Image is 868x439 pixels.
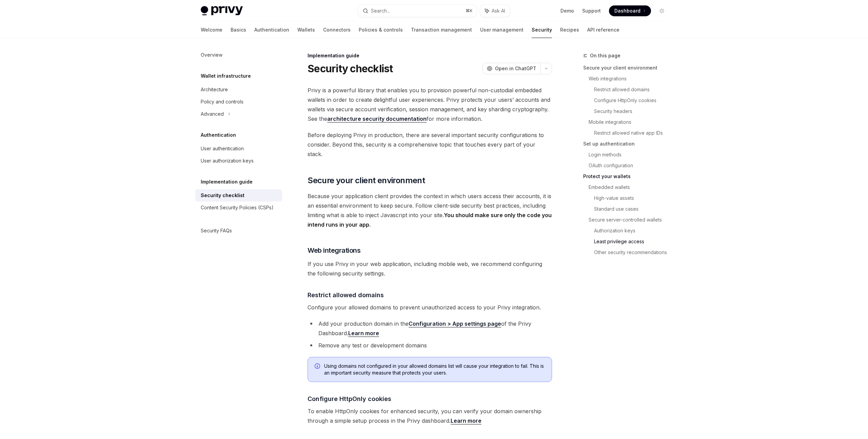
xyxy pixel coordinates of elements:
[480,22,524,38] a: User management
[583,62,673,73] a: Secure your client environment
[201,131,236,139] h5: Authentication
[308,319,552,338] li: Add your production domain in the of the Privy Dashboard.
[359,22,403,38] a: Policies & controls
[308,290,384,300] span: Restrict allowed domains
[201,72,251,80] h5: Wallet infrastructure
[195,225,282,237] a: Security FAQs
[589,149,673,160] a: Login methods
[201,178,253,186] h5: Implementation guide
[532,22,552,38] a: Security
[594,204,673,214] a: Standard use cases
[195,83,282,96] a: Architecture
[195,155,282,167] a: User authorization keys
[589,160,673,171] a: OAuth configuration
[308,191,552,229] span: Because your application client provides the context in which users access their accounts, it is ...
[308,246,360,255] span: Web integrations
[594,106,673,117] a: Security headers
[201,98,243,106] div: Policy and controls
[231,22,246,38] a: Basics
[594,95,673,106] a: Configure HttpOnly cookies
[587,22,619,38] a: API reference
[583,138,673,149] a: Set up authentication
[589,182,673,193] a: Embedded wallets
[589,214,673,225] a: Secure server-controlled wallets
[308,130,552,159] span: Before deploying Privy in production, there are several important security configurations to cons...
[594,84,673,95] a: Restrict allowed domains
[594,193,673,204] a: High-value assets
[308,62,393,75] h1: Security checklist
[308,303,552,312] span: Configure your allowed domains to prevent unauthorized access to your Privy integration.
[358,5,477,17] button: Search...⌘K
[201,85,228,94] div: Architecture
[308,341,552,350] li: Remove any test or development domains
[495,65,536,72] span: Open in ChatGPT
[308,52,552,59] div: Implementation guide
[582,7,601,14] a: Support
[451,417,481,424] a: Learn more
[201,191,244,199] div: Security checklist
[308,175,425,186] span: Secure your client environment
[560,22,579,38] a: Recipes
[583,171,673,182] a: Protect your wallets
[482,63,540,74] button: Open in ChatGPT
[560,7,574,14] a: Demo
[323,22,351,38] a: Connectors
[201,157,254,165] div: User authorization keys
[308,259,552,278] span: If you use Privy in your web application, including mobile web, we recommend configuring the foll...
[201,110,224,118] div: Advanced
[201,51,222,59] div: Overview
[609,5,651,16] a: Dashboard
[195,189,282,202] a: Security checklist
[594,225,673,236] a: Authorization keys
[614,7,640,14] span: Dashboard
[466,8,473,14] span: ⌘ K
[297,22,315,38] a: Wallets
[492,7,505,14] span: Ask AI
[308,394,391,403] span: Configure HttpOnly cookies
[480,5,510,17] button: Ask AI
[348,330,379,337] a: Learn more
[594,128,673,138] a: Restrict allowed native app IDs
[201,22,222,38] a: Welcome
[201,227,232,235] div: Security FAQs
[411,22,472,38] a: Transaction management
[308,85,552,123] span: Privy is a powerful library that enables you to provision powerful non-custodial embedded wallets...
[371,7,390,15] div: Search...
[195,142,282,155] a: User authentication
[201,204,274,212] div: Content Security Policies (CSPs)
[254,22,289,38] a: Authentication
[589,117,673,128] a: Mobile integrations
[195,49,282,61] a: Overview
[589,73,673,84] a: Web integrations
[590,52,620,60] span: On this page
[195,96,282,108] a: Policy and controls
[594,236,673,247] a: Least privilege access
[656,5,667,16] button: Toggle dark mode
[201,145,244,153] div: User authentication
[594,247,673,258] a: Other security recommendations
[315,363,321,370] svg: Info
[327,115,427,122] a: architecture security documentation
[324,363,545,376] span: Using domains not configured in your allowed domains list will cause your integration to fail. Th...
[409,320,501,327] a: Configuration > App settings page
[201,6,243,16] img: light logo
[195,202,282,214] a: Content Security Policies (CSPs)
[308,406,552,425] span: To enable HttpOnly cookies for enhanced security, you can verify your domain ownership through a ...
